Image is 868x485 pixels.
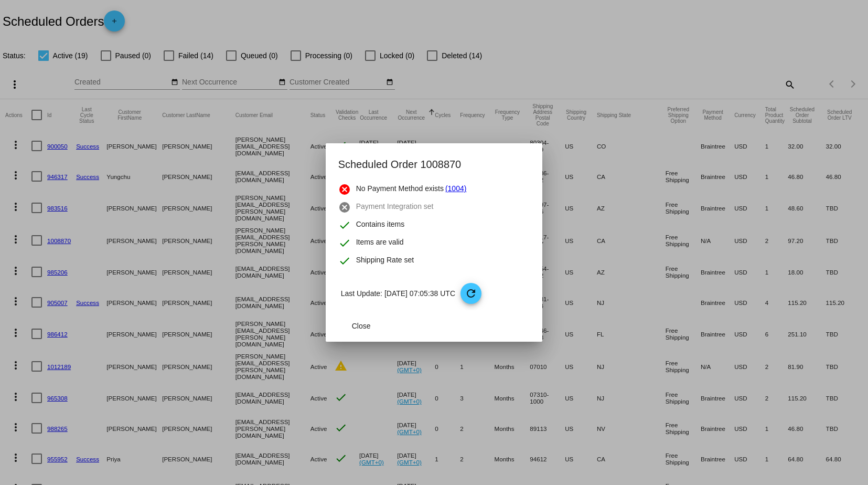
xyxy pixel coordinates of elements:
mat-icon: cancel [338,183,351,196]
p: Last Update: [DATE] 07:05:38 UTC [341,283,530,304]
mat-icon: check [338,237,351,249]
mat-icon: refresh [465,287,477,300]
span: Payment Integration set [356,201,434,214]
mat-icon: cancel [338,201,351,214]
a: (1004) [445,183,466,196]
span: No Payment Method exists [356,183,444,196]
span: Close [352,322,371,330]
h2: Scheduled Order 1008870 [338,156,530,173]
span: Contains items [356,219,405,231]
span: Items are valid [356,237,404,249]
mat-icon: check [338,255,351,267]
mat-icon: check [338,219,351,231]
span: Shipping Rate set [356,255,414,267]
button: Close dialog [338,317,384,335]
